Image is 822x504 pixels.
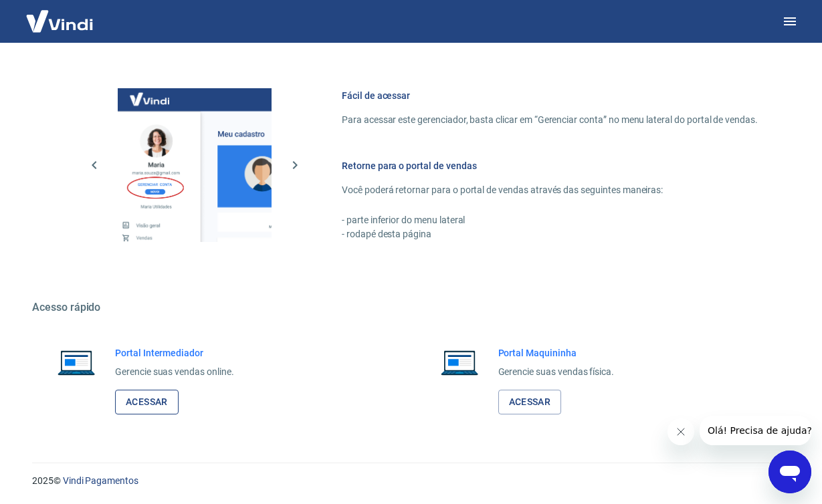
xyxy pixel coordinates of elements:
[342,183,758,197] p: Você poderá retornar para o portal de vendas através das seguintes maneiras:
[768,451,811,493] iframe: Botão para abrir a janela de mensagens
[32,301,790,314] h5: Acesso rápido
[342,113,758,127] p: Para acessar este gerenciador, basta clicar em “Gerenciar conta” no menu lateral do portal de ven...
[32,474,790,488] p: 2025 ©
[342,89,758,102] h6: Fácil de acessar
[115,390,179,414] a: Acessar
[118,88,272,242] img: Imagem da dashboard mostrando o botão de gerenciar conta na sidebar no lado esquerdo
[342,159,758,172] h6: Retorne para o portal de vendas
[498,365,615,379] p: Gerencie suas vendas física.
[431,346,488,378] img: Imagem de um notebook aberto
[63,475,138,486] a: Vindi Pagamentos
[115,346,234,360] h6: Portal Intermediador
[16,1,103,41] img: Vindi
[498,346,615,360] h6: Portal Maquininha
[115,365,234,379] p: Gerencie suas vendas online.
[700,416,811,445] iframe: Mensagem da empresa
[667,418,694,445] iframe: Fechar mensagem
[8,9,112,20] span: Olá! Precisa de ajuda?
[498,390,562,414] a: Acessar
[342,213,758,227] p: - parte inferior do menu lateral
[48,346,104,378] img: Imagem de um notebook aberto
[342,227,758,241] p: - rodapé desta página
